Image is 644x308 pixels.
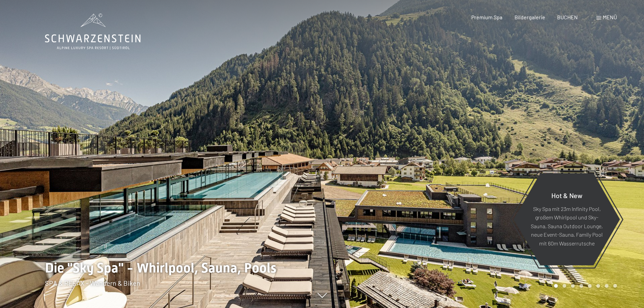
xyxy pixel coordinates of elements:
div: Carousel Page 4 [579,284,583,288]
div: Carousel Page 7 [605,284,609,288]
div: Carousel Page 5 [588,284,592,288]
a: Bildergalerie [515,14,545,20]
a: Premium Spa [471,14,502,20]
p: Sky Spa mit 23m Infinity Pool, großem Whirlpool und Sky-Sauna, Sauna Outdoor Lounge, neue Event-S... [530,204,603,247]
div: Carousel Page 2 [563,284,566,288]
div: Carousel Page 3 [571,284,575,288]
div: Carousel Page 8 [613,284,617,288]
div: Carousel Pagination [552,284,617,288]
a: Hot & New Sky Spa mit 23m Infinity Pool, großem Whirlpool und Sky-Sauna, Sauna Outdoor Lounge, ne... [513,173,620,266]
div: Carousel Page 6 [596,284,600,288]
span: Hot & New [551,191,582,199]
div: Carousel Page 1 (Current Slide) [554,284,558,288]
a: BUCHEN [557,14,578,20]
span: Menü [603,14,617,20]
